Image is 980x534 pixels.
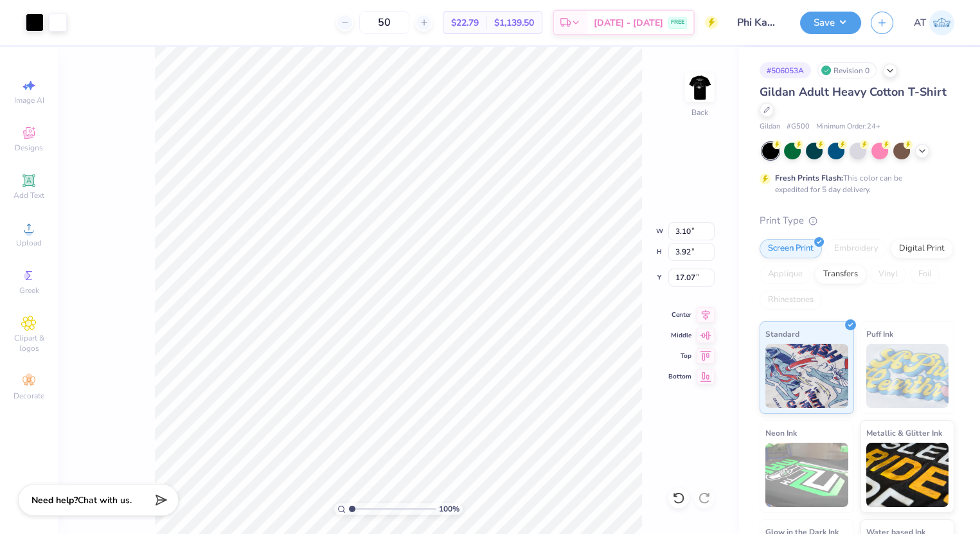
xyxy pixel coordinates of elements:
[691,107,708,118] div: Back
[866,327,893,341] span: Puff Ink
[668,352,691,360] span: Top
[914,10,954,35] a: AT
[31,494,78,506] strong: Need help?
[727,10,790,35] input: Untitled Design
[816,121,880,132] span: Minimum Order: 24 +
[815,265,866,284] div: Transfers
[760,121,780,132] span: Gildan
[800,12,861,34] button: Save
[787,121,810,132] span: # G500
[668,310,691,319] span: Center
[668,331,691,340] span: Middle
[16,238,42,248] span: Upload
[760,62,811,78] div: # 506053A
[891,239,953,258] div: Digital Print
[15,143,43,153] span: Designs
[78,494,132,506] span: Chat with us.
[760,84,947,100] span: Gildan Adult Heavy Cotton T-Shirt
[359,11,409,34] input: – –
[866,443,949,507] img: Metallic & Glitter Ink
[671,18,684,27] span: FREE
[13,190,44,200] span: Add Text
[775,172,933,195] div: This color can be expedited for 5 day delivery.
[439,503,459,515] span: 100 %
[765,344,848,408] img: Standard
[775,173,843,183] strong: Fresh Prints Flash:
[760,213,954,228] div: Print Type
[760,290,822,310] div: Rhinestones
[6,333,51,353] span: Clipart & logos
[870,265,906,284] div: Vinyl
[687,75,713,100] img: Back
[866,344,949,408] img: Puff Ink
[494,16,534,30] span: $1,139.50
[19,285,39,296] span: Greek
[910,265,940,284] div: Foil
[451,16,479,30] span: $22.79
[594,16,663,30] span: [DATE] - [DATE]
[929,10,954,35] img: Angie Trapanotto
[765,443,848,507] img: Neon Ink
[765,327,799,341] span: Standard
[13,391,44,401] span: Decorate
[765,426,797,440] span: Neon Ink
[760,239,822,258] div: Screen Print
[866,426,942,440] span: Metallic & Glitter Ink
[826,239,887,258] div: Embroidery
[760,265,811,284] div: Applique
[14,95,44,105] span: Image AI
[817,62,877,78] div: Revision 0
[668,372,691,381] span: Bottom
[914,15,926,30] span: AT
